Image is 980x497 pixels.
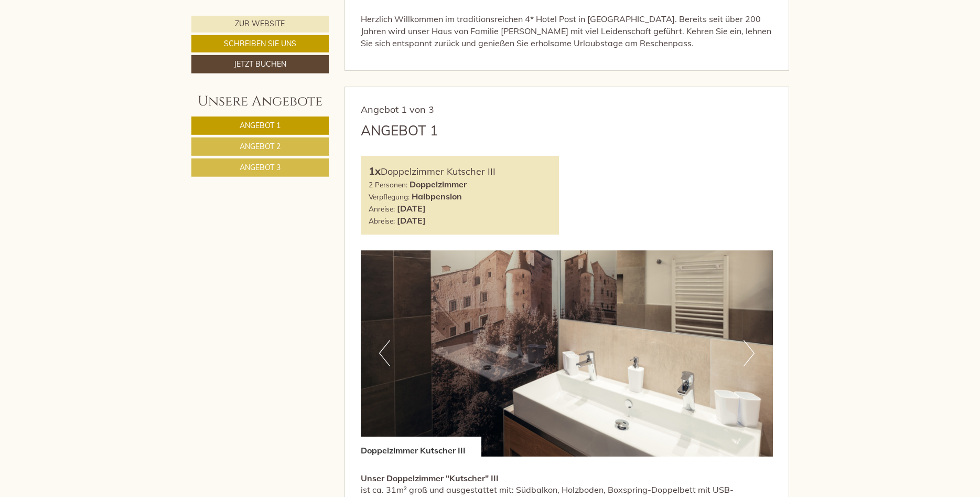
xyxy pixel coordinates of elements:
a: Zur Website [191,16,329,33]
button: Next [744,340,755,366]
span: Angebot 1 [240,121,281,130]
span: Angebot 1 von 3 [361,103,434,115]
span: Angebot 3 [240,163,281,172]
small: Anreise: [369,204,395,213]
b: 1x [369,164,381,177]
b: Halbpension [412,191,462,202]
small: 2 Personen: [369,180,407,189]
strong: Unser Doppelzimmer "Kutscher" III [361,473,499,483]
b: Doppelzimmer [410,179,467,189]
div: Doppelzimmer Kutscher III [361,437,481,457]
div: Unsere Angebote [191,92,329,111]
b: [DATE] [397,203,426,214]
div: Doppelzimmer Kutscher III [369,164,551,179]
b: [DATE] [397,215,426,226]
p: Herzlich Willkommen im traditionsreichen 4* Hotel Post in [GEOGRAPHIC_DATA]. Bereits seit über 20... [361,13,773,49]
div: Angebot 1 [361,121,438,140]
small: Abreise: [369,216,395,225]
small: Verpflegung: [369,192,410,201]
a: Schreiben Sie uns [191,35,329,52]
img: image [361,250,773,457]
span: Angebot 2 [240,142,281,151]
a: Jetzt buchen [191,55,329,73]
button: Previous [379,340,390,366]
